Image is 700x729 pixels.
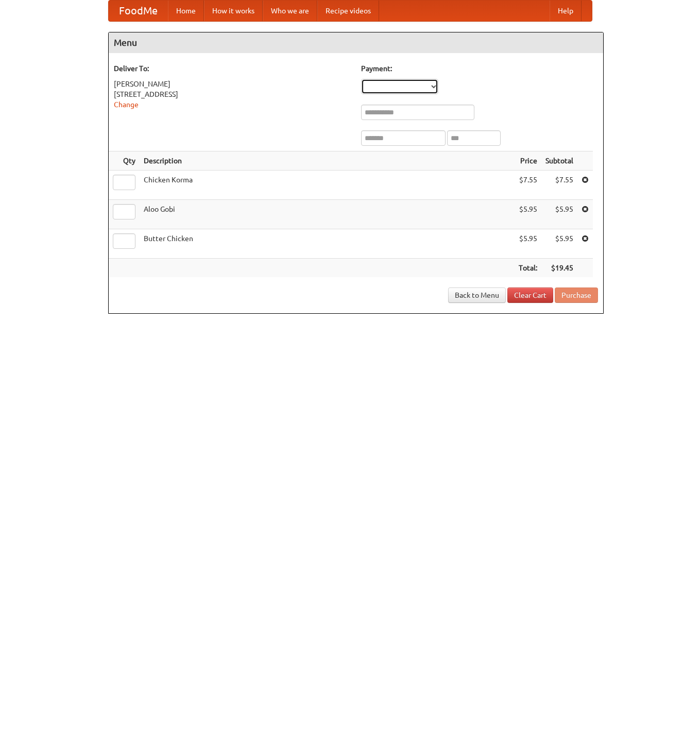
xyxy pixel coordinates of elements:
td: $5.95 [515,200,541,229]
h4: Menu [109,32,603,53]
th: Total: [515,259,541,278]
a: Change [114,100,139,109]
th: Subtotal [541,151,577,171]
a: Help [550,1,582,21]
a: Back to Menu [448,287,506,303]
div: [PERSON_NAME] [114,79,351,89]
button: Purchase [555,287,598,303]
td: $7.55 [515,171,541,200]
a: Clear Cart [507,287,553,303]
a: Who we are [263,1,317,21]
td: Butter Chicken [140,229,515,259]
div: [STREET_ADDRESS] [114,89,351,99]
a: Home [168,1,204,21]
th: Price [515,151,541,171]
th: Description [140,151,515,171]
th: $19.45 [541,259,577,278]
td: $5.95 [541,200,577,229]
td: Chicken Korma [140,171,515,200]
td: Aloo Gobi [140,200,515,229]
td: $5.95 [541,229,577,259]
a: How it works [204,1,263,21]
a: Recipe videos [317,1,379,21]
td: $7.55 [541,171,577,200]
th: Qty [109,151,140,171]
td: $5.95 [515,229,541,259]
a: FoodMe [109,1,168,21]
h5: Deliver To: [114,63,351,74]
h5: Payment: [361,63,598,74]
